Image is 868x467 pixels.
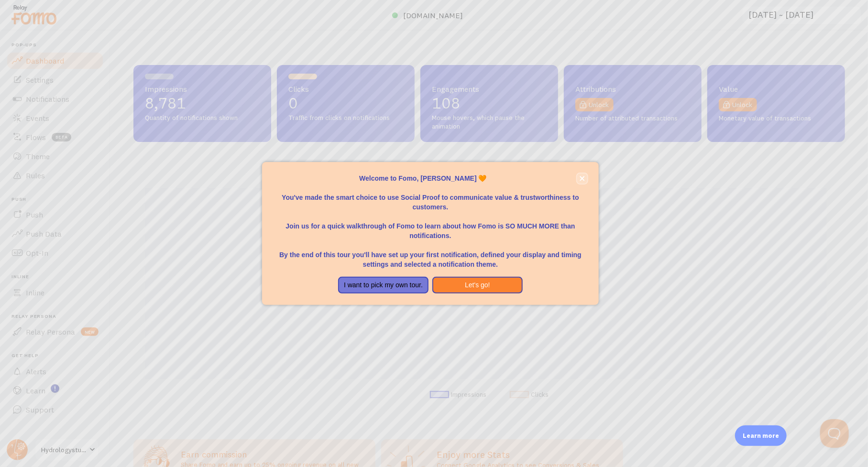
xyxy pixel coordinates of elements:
[262,162,599,305] div: Welcome to Fomo, Terry Stringer 🧡You&amp;#39;ve made the smart choice to use Social Proof to comm...
[577,174,587,184] button: close,
[735,425,787,446] div: Learn more
[743,431,779,440] p: Learn more
[274,240,587,269] p: By the end of this tour you'll have set up your first notification, defined your display and timi...
[432,277,523,294] button: Let's go!
[274,212,587,240] p: Join us for a quick walkthrough of Fomo to learn about how Fomo is SO MUCH MORE than notifications.
[338,277,429,294] button: I want to pick my own tour.
[274,183,587,212] p: You've made the smart choice to use Social Proof to communicate value & trustworthiness to custom...
[274,174,587,183] p: Welcome to Fomo, [PERSON_NAME] 🧡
